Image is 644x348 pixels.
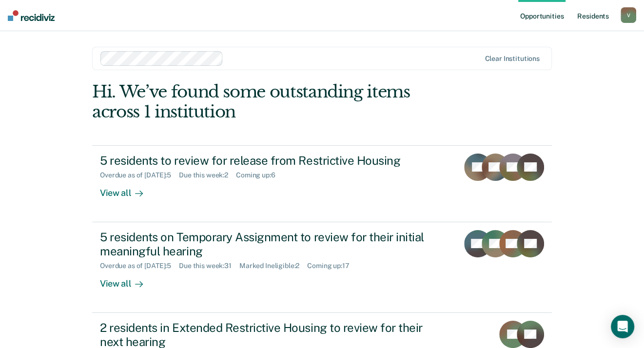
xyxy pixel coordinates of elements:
[307,262,357,270] div: Coming up : 17
[100,154,442,168] div: 5 residents to review for release from Restrictive Housing
[100,171,179,179] div: Overdue as of [DATE] : 5
[8,10,55,21] img: Recidiviz
[179,262,239,270] div: Due this week : 31
[239,262,307,270] div: Marked Ineligible : 2
[100,179,155,198] div: View all
[621,7,636,23] button: V
[92,145,552,222] a: 5 residents to review for release from Restrictive HousingOverdue as of [DATE]:5Due this week:2Co...
[100,270,155,289] div: View all
[100,262,179,270] div: Overdue as of [DATE] : 5
[236,171,283,179] div: Coming up : 6
[92,82,460,122] div: Hi. We’ve found some outstanding items across 1 institution
[611,315,634,338] div: Open Intercom Messenger
[179,171,236,179] div: Due this week : 2
[92,222,552,313] a: 5 residents on Temporary Assignment to review for their initial meaningful hearingOverdue as of [...
[485,55,540,63] div: Clear institutions
[100,230,442,258] div: 5 residents on Temporary Assignment to review for their initial meaningful hearing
